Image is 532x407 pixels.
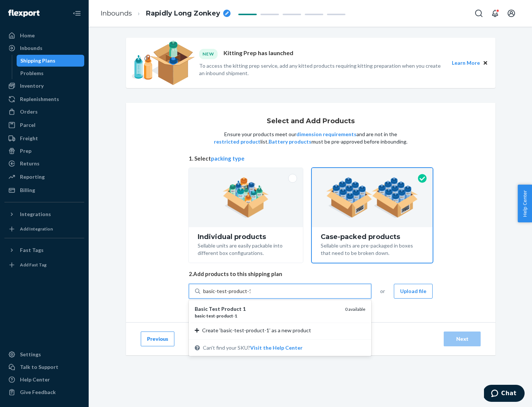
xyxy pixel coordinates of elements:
button: Battery products [269,138,311,145]
em: 1 [243,306,246,312]
button: Integrations [4,208,84,220]
span: 1. Select [189,155,433,162]
em: Product [221,306,242,312]
ol: breadcrumbs [95,3,236,24]
div: Inbounds [20,44,42,52]
a: Help Center [4,374,84,386]
div: Reporting [20,173,45,181]
div: Fast Tags [20,246,44,254]
a: Parcel [4,119,84,131]
div: Next [450,335,474,343]
button: Talk to Support [4,361,84,373]
a: Home [4,30,84,41]
img: individual-pack.facf35554cb0f1810c75b2bd6df2d64e.png [223,177,269,218]
div: Prep [20,147,31,155]
div: Integrations [20,211,51,218]
span: Can't find your SKU? [203,344,303,351]
button: Fast Tags [4,244,84,256]
a: Orders [4,106,84,118]
button: Open notifications [488,6,502,21]
a: Replenishments [4,93,84,105]
div: Individual products [198,233,294,240]
a: Shipping Plans [17,55,85,67]
a: Inbounds [4,42,84,54]
em: product [216,313,233,319]
button: Open Search Box [471,6,486,21]
a: Problems [17,67,85,79]
div: Give Feedback [20,388,56,396]
button: dimension requirements [296,131,357,138]
img: Flexport logo [8,10,40,17]
em: test [207,313,215,319]
div: Talk to Support [20,363,58,371]
div: Inventory [20,82,44,90]
div: Sellable units are easily packable into different box configurations. [198,240,294,257]
a: Inventory [4,80,84,92]
a: Returns [4,158,84,169]
span: 0 available [345,306,365,312]
button: packing type [211,155,245,162]
p: Kitting Prep has launched [224,49,293,59]
div: - - - [195,313,339,319]
div: Orders [20,108,38,115]
div: Returns [20,160,40,167]
a: Add Integration [4,223,84,235]
div: Add Fast Tag [20,262,47,268]
span: Create ‘basic-test-product-1’ as a new product [202,327,311,334]
h1: Select and Add Products [267,118,355,125]
button: Upload file [394,284,433,299]
div: Home [20,32,35,39]
div: Billing [20,186,35,194]
button: Learn More [452,59,480,67]
iframe: Opens a widget where you can chat to one of our agents [484,385,525,403]
button: Previous [141,332,174,346]
button: Close [481,59,490,67]
a: Add Fast Tag [4,259,84,271]
a: Reporting [4,171,84,183]
a: Prep [4,145,84,157]
button: Give Feedback [4,386,84,398]
a: Settings [4,349,84,360]
button: Open account menu [504,6,519,21]
a: Freight [4,132,84,144]
div: Replenishments [20,95,59,103]
p: Ensure your products meet our and are not in the list. must be pre-approved before inbounding. [213,131,408,145]
div: Help Center [20,376,50,383]
input: Basic Test Product 1basic-test-product-10 availableCreate ‘basic-test-product-1’ as a new product... [203,287,250,295]
span: Rapidly Long Zonkey [146,9,220,18]
p: To access the kitting prep service, add any kitted products requiring kitting preparation when yo... [199,62,445,77]
button: Next [444,332,481,346]
button: restricted product [214,138,260,145]
img: case-pack.59cecea509d18c883b923b81aeac6d0b.png [326,177,418,218]
button: Help Center [518,185,532,222]
em: Test [209,306,220,312]
div: Case-packed products [321,233,424,240]
span: or [380,287,385,295]
button: Close Navigation [69,6,84,21]
em: basic [195,313,205,319]
div: Freight [20,135,38,142]
button: Basic Test Product 1basic-test-product-10 availableCreate ‘basic-test-product-1’ as a new product... [250,344,303,351]
div: Sellable units are pre-packaged in boxes that need to be broken down. [321,240,424,257]
div: Parcel [20,121,35,129]
em: Basic [195,306,208,312]
div: Add Integration [20,226,53,232]
span: 2. Add products to this shipping plan [189,270,433,278]
a: Inbounds [100,9,132,17]
em: 1 [235,313,237,319]
div: Problems [20,70,44,77]
div: Shipping Plans [20,57,55,64]
div: Settings [20,351,41,358]
a: Billing [4,184,84,196]
div: NEW [199,49,218,59]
